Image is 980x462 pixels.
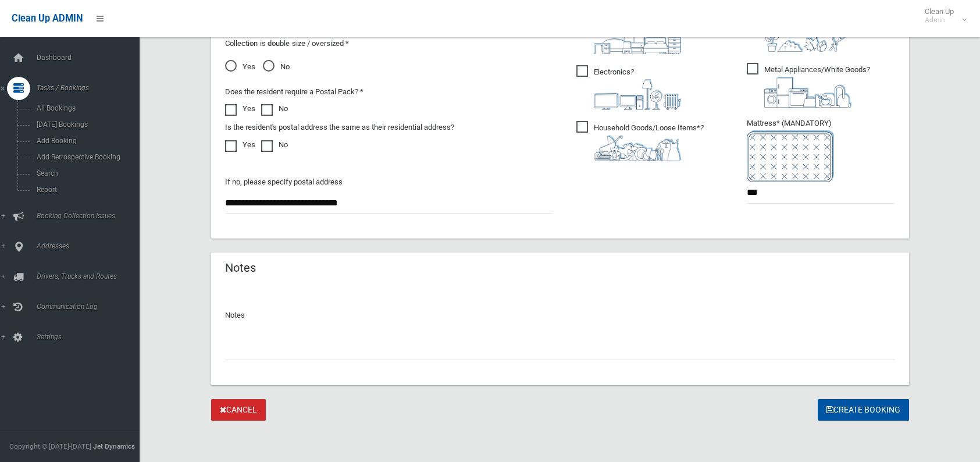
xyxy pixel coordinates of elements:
span: All Bookings [33,104,138,112]
span: Mattress* (MANDATORY) [747,119,895,182]
span: Yes [225,60,255,74]
i: ? [594,123,704,161]
img: 36c1b0289cb1767239cdd3de9e694f19.png [764,77,851,108]
i: ? [764,65,870,108]
span: Report [33,186,138,194]
span: Settings [33,333,148,341]
span: Search [33,169,138,177]
a: Cancel [211,399,266,421]
span: Dashboard [33,54,148,62]
img: aa9efdbe659d29b613fca23ba79d85cb.png [594,23,681,54]
span: Clean Up ADMIN [12,13,83,24]
span: No [263,60,290,74]
label: Is the resident's postal address the same as their residential address? [225,120,454,134]
span: Booking Collection Issues [33,212,148,220]
small: Admin [925,16,954,24]
img: b13cc3517677393f34c0a387616ef184.png [594,135,681,161]
span: Tasks / Bookings [33,84,148,92]
i: ? [594,67,681,110]
span: Metal Appliances/White Goods [747,63,870,108]
button: Create Booking [818,399,909,421]
label: No [261,138,288,152]
img: 394712a680b73dbc3d2a6a3a7ffe5a07.png [594,79,681,110]
label: No [261,102,288,116]
span: [DATE] Bookings [33,120,138,129]
header: Notes [211,257,270,279]
label: If no, please specify postal address [225,175,343,189]
span: Addresses [33,242,148,250]
span: Add Booking [33,137,138,145]
label: Yes [225,102,255,116]
span: Add Retrospective Booking [33,153,138,161]
span: Communication Log [33,303,148,311]
label: Does the resident require a Postal Pack? * [225,85,364,99]
span: Electronics [576,65,681,110]
span: Copyright © [DATE]-[DATE] [9,442,91,450]
span: Household Goods/Loose Items* [576,121,704,161]
strong: Jet Dynamics [93,442,135,450]
p: Notes [225,308,895,322]
img: e7408bece873d2c1783593a074e5cb2f.png [747,130,834,182]
span: Drivers, Trucks and Routes [33,272,148,280]
p: Collection is double size / oversized * [225,37,553,51]
span: Clean Up [919,7,965,24]
label: Yes [225,138,255,152]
